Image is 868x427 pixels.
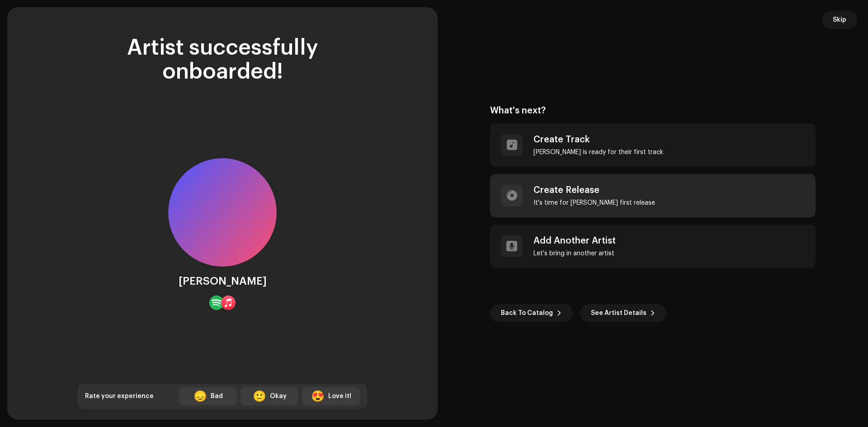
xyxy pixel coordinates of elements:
div: Okay [270,392,287,401]
div: Bad [211,392,223,401]
re-a-post-create-item: Create Release [490,174,816,217]
div: 😞 [193,391,207,402]
div: [PERSON_NAME] [179,274,267,288]
div: It's time for [PERSON_NAME] first release [533,199,655,206]
div: Artist successfully onboarded! [78,36,367,84]
div: What's next? [490,105,816,116]
button: Back To Catalog [490,304,573,322]
div: Let's bring in another artist [533,250,616,257]
div: Create Release [533,185,655,196]
div: [PERSON_NAME] is ready for their first track [533,149,663,156]
div: Add Another Artist [533,235,616,246]
re-a-post-create-item: Create Track [490,123,816,167]
re-a-post-create-item: Add Another Artist [490,225,816,268]
div: 😍 [311,391,325,402]
div: 🙂 [253,391,266,402]
span: Skip [833,11,846,29]
span: Back To Catalog [501,304,553,322]
div: Create Track [533,134,663,145]
span: See Artist Details [591,304,646,322]
button: Skip [822,11,857,29]
span: Rate your experience [85,393,154,399]
button: See Artist Details [580,304,666,322]
div: Love it! [328,392,351,401]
